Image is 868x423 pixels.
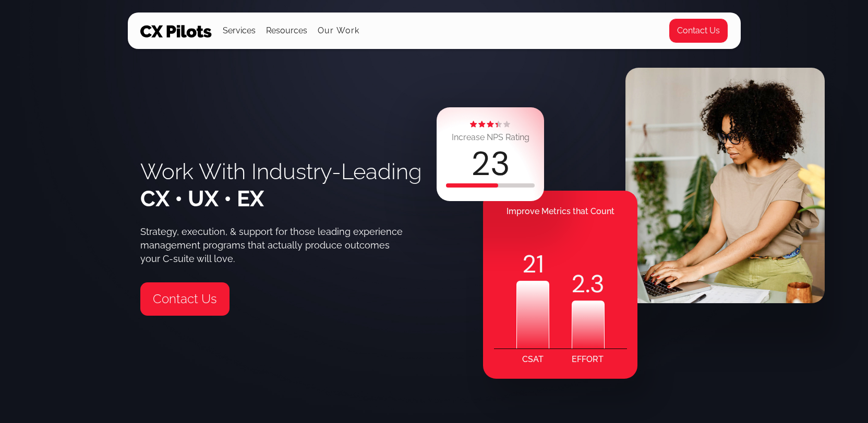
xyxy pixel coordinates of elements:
[669,18,728,43] a: Contact Us
[590,267,605,301] code: 3
[516,247,549,281] div: 21
[266,23,307,38] div: Resources
[572,349,604,370] div: EFFORT
[572,267,605,301] div: .
[223,23,256,38] div: Services
[452,130,529,145] div: Increase NPS Rating
[471,147,510,181] div: 23
[140,282,230,316] a: Contact Us
[140,225,409,266] div: Strategy, execution, & support for those leading experience management programs that actually pro...
[266,13,307,48] div: Resources
[483,201,637,222] div: Improve Metrics that Count
[223,13,256,48] div: Services
[318,26,360,35] a: Our Work
[571,267,585,301] code: 2
[140,158,422,213] h1: Work With Industry-Leading
[140,186,264,211] span: CX • UX • EX
[522,349,544,370] div: CSAT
